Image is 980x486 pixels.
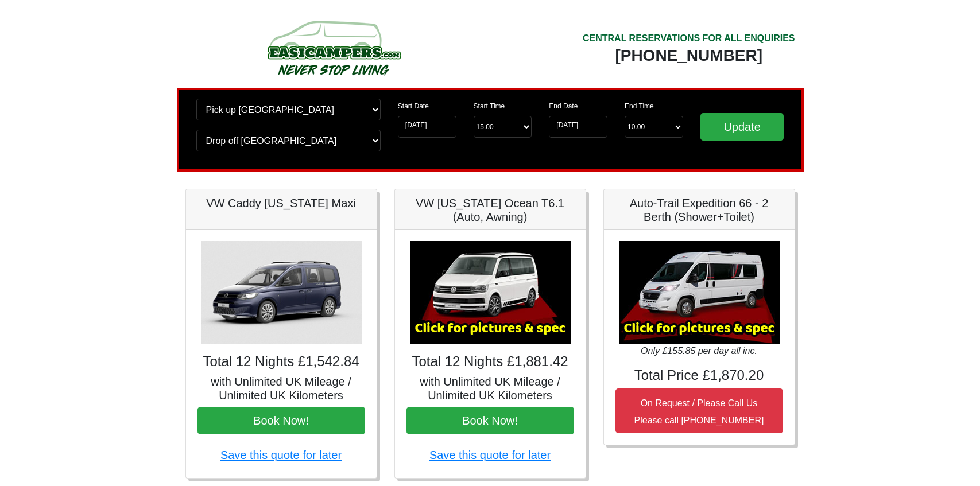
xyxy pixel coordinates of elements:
img: campers-checkout-logo.png [224,16,443,79]
div: CENTRAL RESERVATIONS FOR ALL ENQUIRIES [583,32,795,45]
a: Save this quote for later [429,449,551,461]
input: Start Date [398,116,456,138]
i: Only £155.85 per day all inc. [641,346,757,356]
button: Book Now! [197,407,365,434]
label: End Time [625,101,654,111]
h5: with Unlimited UK Mileage / Unlimited UK Kilometers [197,375,365,402]
button: On Request / Please Call UsPlease call [PHONE_NUMBER] [615,388,783,433]
h4: Total 12 Nights £1,881.42 [406,353,574,370]
a: Save this quote for later [220,449,342,461]
img: Auto-Trail Expedition 66 - 2 Berth (Shower+Toilet) [619,241,780,344]
div: [PHONE_NUMBER] [583,45,795,66]
button: Book Now! [406,407,574,434]
h4: Total Price £1,870.20 [615,367,783,384]
input: Return Date [549,116,607,138]
img: VW Caddy California Maxi [201,241,362,344]
label: Start Time [474,101,505,111]
input: Update [700,113,784,141]
h5: with Unlimited UK Mileage / Unlimited UK Kilometers [406,375,574,402]
h5: VW [US_STATE] Ocean T6.1 (Auto, Awning) [406,196,574,224]
label: Start Date [398,101,429,111]
small: On Request / Please Call Us Please call [PHONE_NUMBER] [634,398,764,425]
img: VW California Ocean T6.1 (Auto, Awning) [410,241,571,344]
h4: Total 12 Nights £1,542.84 [197,353,365,370]
h5: Auto-Trail Expedition 66 - 2 Berth (Shower+Toilet) [615,196,783,224]
h5: VW Caddy [US_STATE] Maxi [197,196,365,210]
label: End Date [549,101,578,111]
